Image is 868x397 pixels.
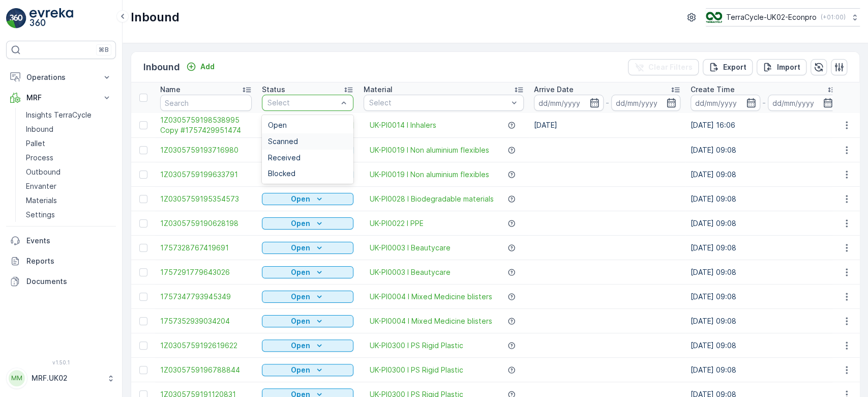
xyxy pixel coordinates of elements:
div: Toggle Row Selected [139,244,147,252]
a: UK-PI0019 I Non aluminium flexibles [370,169,489,180]
p: ⌘B [99,46,109,54]
td: [DATE] 16:06 [685,113,842,138]
p: Select [267,98,338,108]
a: Materials [22,193,116,208]
p: MRF [26,93,96,103]
p: Name [160,84,181,95]
td: [DATE] 09:08 [685,333,842,358]
a: 1757352939034204 [160,316,252,326]
button: Open [262,266,353,278]
td: [DATE] 09:08 [685,309,842,333]
a: 1757328767419691 [160,243,252,253]
p: ( +01:00 ) [821,13,846,21]
a: 1757291779643026 [160,267,252,277]
p: Pallet [26,138,45,149]
p: Inbound [143,60,180,74]
a: UK-PI0300 I PS Rigid Plastic [370,365,463,375]
p: Outbound [26,167,61,177]
p: Status [262,84,285,95]
span: Scanned [268,137,298,146]
a: UK-PI0014 I Inhalers [370,120,436,130]
img: logo_light-DOdMpM7g.png [29,8,73,29]
a: 1Z0305759196788844 [160,365,252,375]
td: [DATE] 09:08 [685,187,842,211]
p: Add [200,62,215,72]
a: UK-PI0028 I Biodegradable materials [370,194,494,204]
img: terracycle_logo_wKaHoWT.png [706,12,722,23]
p: Create Time [691,84,735,95]
p: Open [291,341,310,351]
p: Events [26,236,112,246]
a: UK-PI0019 I Non aluminium flexibles [370,145,489,155]
span: Open [268,121,287,129]
td: [DATE] 09:08 [685,138,842,162]
div: Toggle Row Selected [139,366,147,374]
td: [DATE] 09:08 [685,162,842,187]
a: Envanter [22,179,116,193]
p: - [762,97,766,109]
p: Reports [26,256,112,266]
a: UK-PI0003 I Beautycare [370,267,451,277]
a: 1Z0305759199633791 [160,169,252,180]
div: Toggle Row Selected [139,121,147,129]
div: Toggle Row Selected [139,342,147,350]
a: UK-PI0004 I Mixed Medicine blisters [370,316,492,326]
button: MRF [6,88,116,108]
p: Materials [26,195,57,206]
span: Blocked [268,169,295,178]
a: UK-PI0004 I Mixed Medicine blisters [370,292,492,302]
a: 1Z0305759193716980 [160,145,252,155]
button: Open [262,291,353,303]
a: UK-PI0300 I PS Rigid Plastic [370,341,463,351]
a: Settings [22,208,116,222]
span: 1Z0305759198538995 Copy #1757429951474 [160,115,252,135]
button: Open [262,339,353,352]
td: [DATE] 09:08 [685,211,842,236]
a: Inbound [22,122,116,136]
p: Inbound [131,9,179,25]
a: Outbound [22,165,116,179]
button: Add [182,61,219,73]
p: Open [291,316,310,326]
span: 1Z0305759195354573 [160,194,252,204]
td: [DATE] 09:08 [685,236,842,260]
p: MRF.UK02 [32,373,102,383]
a: 1Z0305759190628198 [160,218,252,229]
div: Toggle Row Selected [139,219,147,228]
span: UK-PI0003 I Beautycare [370,243,451,253]
div: Toggle Row Selected [139,146,147,154]
td: [DATE] [529,113,685,138]
p: TerraCycle-UK02-Econpro [726,12,817,22]
a: Documents [6,271,116,292]
p: Envanter [26,181,56,191]
button: MMMRF.UK02 [6,367,116,389]
div: MM [9,370,25,386]
button: Export [703,59,753,75]
button: Open [262,315,353,327]
span: v 1.50.1 [6,359,116,365]
p: Export [723,62,746,72]
p: Documents [26,276,112,287]
div: Toggle Row Selected [139,268,147,276]
a: Process [22,151,116,165]
p: Open [291,292,310,302]
button: Import [757,59,806,75]
img: logo [6,8,26,29]
span: Received [268,154,301,162]
input: dd/mm/yyyy [611,95,681,111]
input: dd/mm/yyyy [768,95,837,111]
a: Reports [6,251,116,271]
p: Operations [26,72,96,82]
p: Select [369,98,508,108]
p: Open [291,365,310,375]
p: Import [777,62,800,72]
